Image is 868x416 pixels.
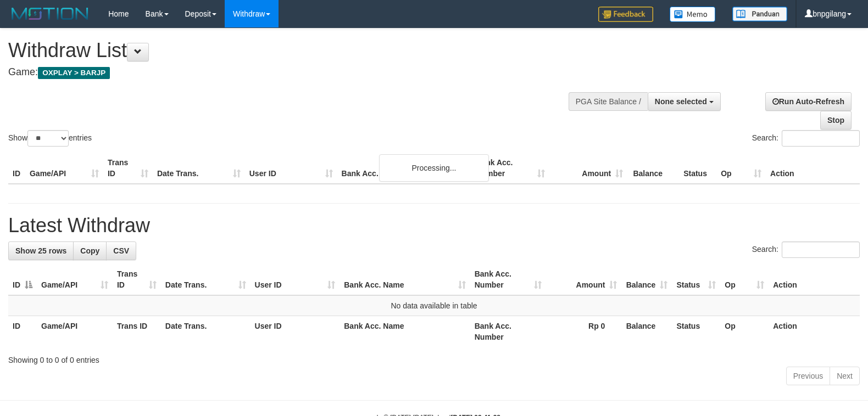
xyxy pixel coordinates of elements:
[8,67,567,78] h4: Game:
[8,241,74,260] a: Show 25 rows
[470,316,546,347] th: Bank Acc. Number
[672,264,720,295] th: Status: activate to sort column ascending
[769,316,860,347] th: Action
[716,153,766,184] th: Op
[73,241,107,260] a: Copy
[8,316,37,347] th: ID
[80,246,99,255] span: Copy
[8,264,37,295] th: ID: activate to sort column descending
[113,246,129,255] span: CSV
[37,316,113,347] th: Game/API
[720,264,769,295] th: Op: activate to sort column ascending
[161,264,251,295] th: Date Trans.: activate to sort column ascending
[337,153,472,184] th: Bank Acc. Name
[38,67,110,79] span: OXPLAY > BARJP
[765,92,852,111] a: Run Auto-Refresh
[621,316,672,347] th: Balance
[670,7,716,22] img: Button%20Memo.svg
[8,5,92,22] img: MOTION_logo.png
[8,295,860,316] td: No data available in table
[769,264,860,295] th: Action
[106,241,136,260] a: CSV
[379,154,489,182] div: Processing...
[598,7,653,22] img: Feedback.jpg
[470,264,546,295] th: Bank Acc. Number: activate to sort column ascending
[732,7,787,21] img: panduan.png
[648,92,721,111] button: None selected
[471,153,549,184] th: Bank Acc. Number
[113,264,161,295] th: Trans ID: activate to sort column ascending
[546,316,622,347] th: Rp 0
[251,264,340,295] th: User ID: activate to sort column ascending
[340,316,470,347] th: Bank Acc. Name
[546,264,622,295] th: Amount: activate to sort column ascending
[672,316,720,347] th: Status
[549,153,627,184] th: Amount
[752,130,860,147] label: Search:
[8,40,567,61] h1: Withdraw List
[786,367,830,385] a: Previous
[752,241,860,258] label: Search:
[103,153,153,184] th: Trans ID
[15,246,66,255] span: Show 25 rows
[8,153,25,184] th: ID
[27,130,69,147] select: Showentries
[245,153,337,184] th: User ID
[720,316,769,347] th: Op
[621,264,672,295] th: Balance: activate to sort column ascending
[830,367,860,385] a: Next
[766,153,860,184] th: Action
[679,153,716,184] th: Status
[153,153,245,184] th: Date Trans.
[655,97,707,106] span: None selected
[25,153,103,184] th: Game/API
[820,111,852,130] a: Stop
[782,130,860,147] input: Search:
[340,264,470,295] th: Bank Acc. Name: activate to sort column ascending
[113,316,161,347] th: Trans ID
[782,241,860,258] input: Search:
[8,130,92,147] label: Show entries
[37,264,113,295] th: Game/API: activate to sort column ascending
[161,316,251,347] th: Date Trans.
[8,350,860,366] div: Showing 0 to 0 of 0 entries
[8,215,860,237] h1: Latest Withdraw
[251,316,340,347] th: User ID
[627,153,679,184] th: Balance
[569,92,648,111] div: PGA Site Balance /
